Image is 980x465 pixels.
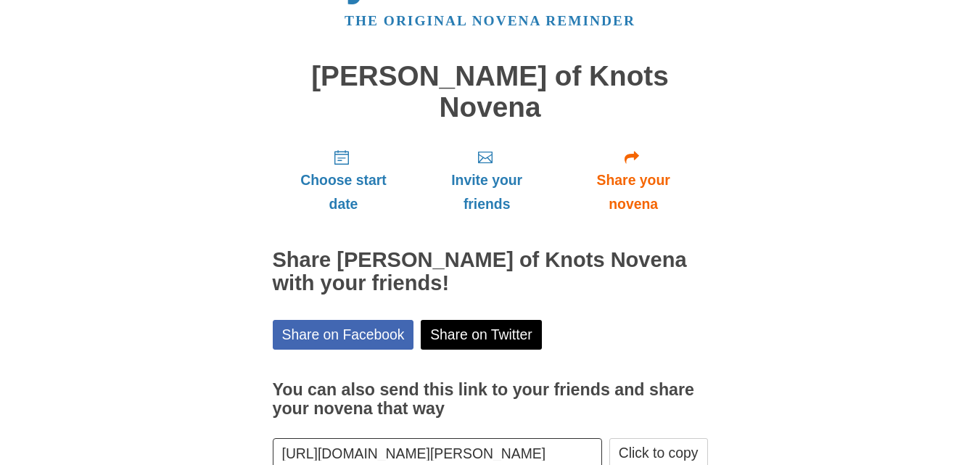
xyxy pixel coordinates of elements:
span: Choose start date [287,168,400,216]
span: Invite your friends [429,168,544,216]
a: Share on Twitter [421,320,542,350]
h2: Share [PERSON_NAME] of Knots Novena with your friends! [273,249,708,295]
a: Share your novena [559,137,708,223]
h3: You can also send this link to your friends and share your novena that way [273,381,708,418]
a: Invite your friends [414,137,559,223]
a: Share on Facebook [273,320,414,350]
a: The original novena reminder [345,13,635,28]
h1: [PERSON_NAME] of Knots Novena [273,61,708,123]
span: Share your novena [574,168,693,216]
a: Choose start date [273,137,415,223]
